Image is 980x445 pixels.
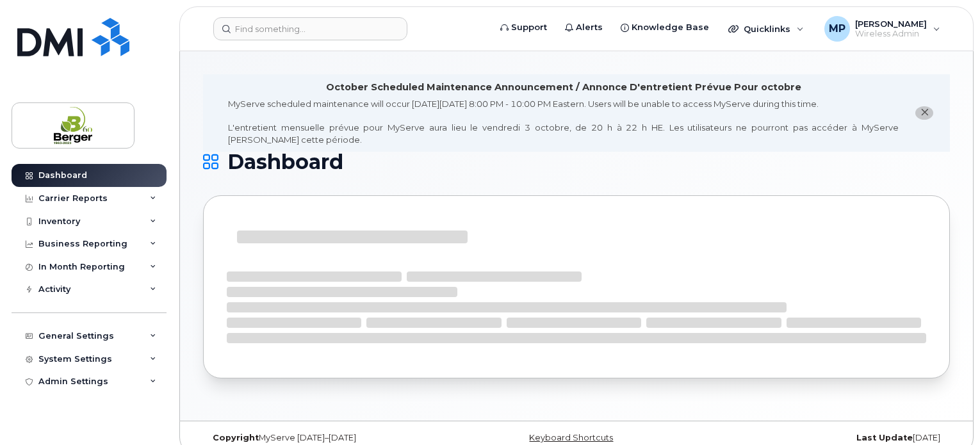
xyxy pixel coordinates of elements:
[213,433,259,442] strong: Copyright
[203,433,452,443] div: MyServe [DATE]–[DATE]
[529,433,613,442] a: Keyboard Shortcuts
[227,152,343,172] span: Dashboard
[701,433,950,443] div: [DATE]
[856,433,913,442] strong: Last Update
[915,106,933,120] button: close notification
[228,98,899,145] div: MyServe scheduled maintenance will occur [DATE][DATE] 8:00 PM - 10:00 PM Eastern. Users will be u...
[326,81,801,94] div: October Scheduled Maintenance Announcement / Annonce D'entretient Prévue Pour octobre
